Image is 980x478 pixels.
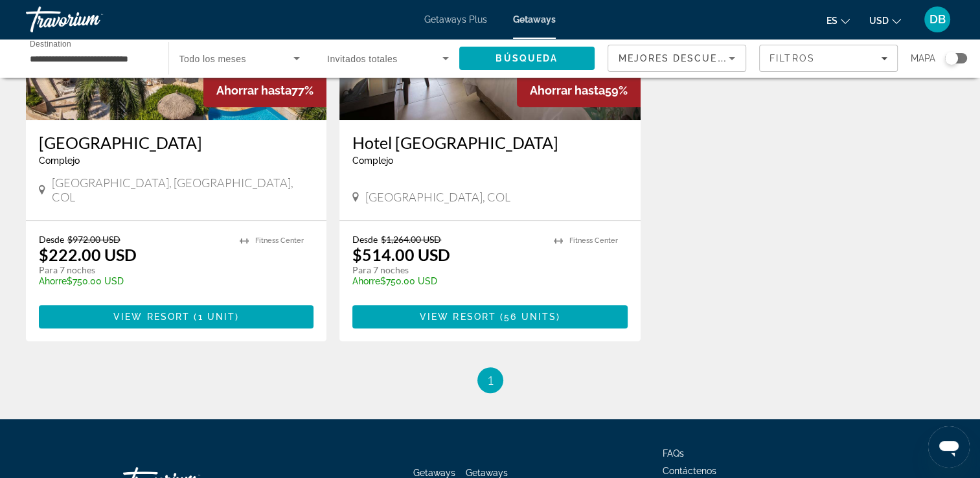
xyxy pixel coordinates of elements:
span: Destination [30,40,71,48]
a: [GEOGRAPHIC_DATA] [39,133,313,152]
span: Complejo [352,155,393,166]
span: ( ) [190,312,239,322]
span: View Resort [420,312,496,322]
p: $750.00 USD [39,276,227,286]
span: Búsqueda [496,53,558,63]
button: View Resort(56 units) [352,305,627,328]
span: Mapa [911,49,935,67]
span: USD [869,16,889,26]
p: $750.00 USD [352,276,540,286]
span: Invitados totales [327,54,398,64]
span: Ahorre [352,276,380,286]
span: Desde [352,234,378,245]
span: Mejores descuentos [619,53,748,63]
p: Para 7 noches [39,264,227,276]
div: 59% [517,74,641,107]
span: Filtros [769,53,815,63]
span: Todo los meses [179,54,246,64]
span: Complejo [39,155,80,166]
a: Travorium [26,3,155,36]
span: Ahorrar hasta [216,84,291,97]
button: Search [459,47,595,70]
span: Desde [39,234,64,245]
span: Ahorrar hasta [530,84,605,97]
button: Filters [759,45,898,72]
button: User Menu [920,6,954,33]
p: Para 7 noches [352,264,540,276]
input: Select destination [30,51,152,67]
div: 77% [203,74,326,107]
button: Change currency [869,11,901,30]
button: Change language [826,11,850,30]
p: $514.00 USD [352,245,450,264]
mat-select: Sort by [619,51,735,66]
a: Contáctenos [663,466,716,476]
a: FAQs [663,448,684,459]
span: 1 unit [198,312,235,322]
span: [GEOGRAPHIC_DATA], [GEOGRAPHIC_DATA], COL [52,176,314,204]
span: 1 [487,373,494,387]
span: View Resort [113,312,190,322]
span: DB [929,13,946,26]
button: View Resort(1 unit) [39,305,313,328]
a: Getaways Plus [424,14,487,25]
a: Getaways [513,14,556,25]
span: [GEOGRAPHIC_DATA], COL [365,190,510,204]
span: 56 units [504,312,556,322]
a: Hotel [GEOGRAPHIC_DATA] [352,133,627,152]
span: Ahorre [39,276,67,286]
iframe: Botón para iniciar la ventana de mensajería [928,426,970,468]
span: Fitness Center [569,236,618,245]
span: $1,264.00 USD [381,234,441,245]
span: ( ) [496,312,560,322]
p: $222.00 USD [39,245,137,264]
span: es [826,16,838,26]
a: Getaways [413,468,455,478]
span: Fitness Center [255,236,304,245]
span: $972.00 USD [67,234,120,245]
nav: Pagination [26,367,954,393]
